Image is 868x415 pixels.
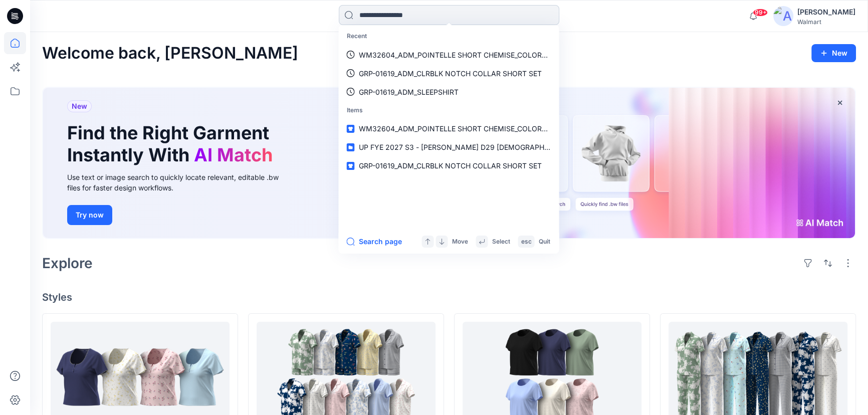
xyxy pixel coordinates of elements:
span: 99+ [753,9,768,17]
a: WM32604_ADM_POINTELLE SHORT CHEMISE_COLORWAY [340,46,557,64]
span: UP FYE 2027 S3 - [PERSON_NAME] D29 [DEMOGRAPHIC_DATA] Sleepwear [358,143,611,151]
p: Items [340,101,557,120]
span: AI Match [194,144,273,166]
p: Move [452,237,468,247]
p: GRP-01619_ADM_CLRBLK NOTCH COLLAR SHORT SET [358,68,541,79]
p: Select [492,237,510,247]
span: New [72,100,87,112]
p: Quit [538,237,550,247]
p: Recent [340,27,557,46]
a: UP FYE 2027 S3 - [PERSON_NAME] D29 [DEMOGRAPHIC_DATA] Sleepwear [340,138,557,156]
div: Use text or image search to quickly locate relevant, editable .bw files for faster design workflows. [67,172,293,193]
div: Walmart [797,18,855,26]
a: GRP-01619_ADM_CLRBLK NOTCH COLLAR SHORT SET [340,156,557,175]
img: avatar [773,6,793,26]
div: [PERSON_NAME] [797,6,855,18]
h1: Find the Right Garment Instantly With [67,122,278,165]
span: GRP-01619_ADM_CLRBLK NOTCH COLLAR SHORT SET [358,161,541,170]
a: GRP-01619_ADM_CLRBLK NOTCH COLLAR SHORT SET [340,64,557,83]
p: esc [521,237,531,247]
button: New [811,44,856,62]
p: GRP-01619_ADM_SLEEPSHIRT [358,87,458,97]
button: Search page [346,236,401,248]
span: WM32604_ADM_POINTELLE SHORT CHEMISE_COLORWAY [358,124,557,133]
h2: Explore [42,255,93,271]
a: GRP-01619_ADM_SLEEPSHIRT [340,83,557,101]
h4: Styles [42,291,856,303]
h2: Welcome back, [PERSON_NAME] [42,44,298,63]
button: Try now [67,205,112,225]
p: WM32604_ADM_POINTELLE SHORT CHEMISE_COLORWAY [358,50,551,60]
a: WM32604_ADM_POINTELLE SHORT CHEMISE_COLORWAY [340,119,557,138]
